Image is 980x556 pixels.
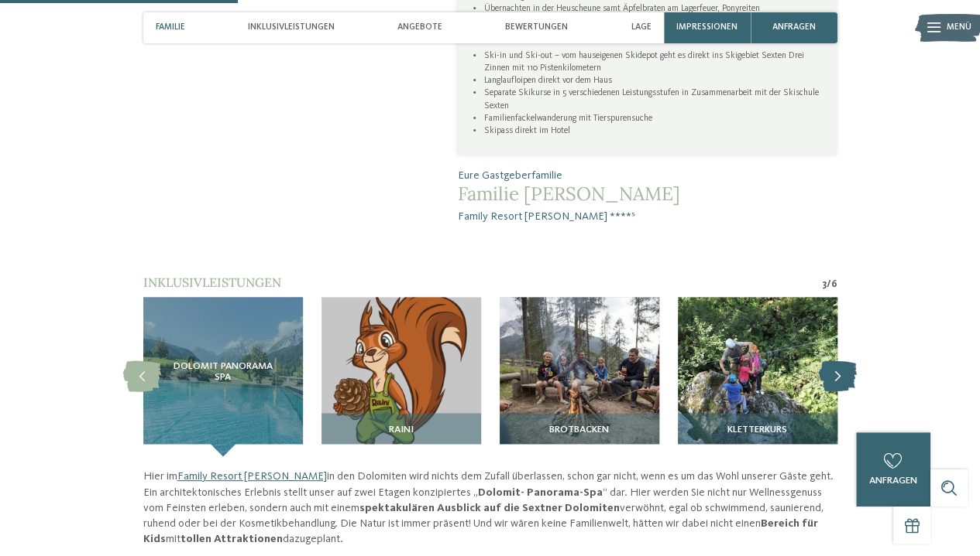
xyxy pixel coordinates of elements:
[143,469,837,547] p: Hier im in den Dolomiten wird nichts dem Zufall überlassen, schon gar nicht, wenn es um das Wohl ...
[458,168,837,183] span: Eure Gastgeberfamilie
[458,209,837,224] span: Family Resort [PERSON_NAME] ****ˢ
[359,503,620,513] strong: spektakulären Ausblick auf die Sextner Dolomiten
[483,2,818,15] li: Übernachten in der Heuscheune samt Äpfelbraten am Lagerfeuer, Ponyreiten
[458,183,837,206] span: Familie [PERSON_NAME]
[322,297,481,456] img: Unser Familienhotel in Sexten, euer Urlaubszuhause in den Dolomiten
[177,471,327,482] a: Family Resort [PERSON_NAME]
[389,425,414,435] span: RAINI
[831,278,837,292] span: 6
[483,74,818,87] li: Langlaufloipen direkt vor dem Haus
[483,125,818,137] li: Skipass direkt im Hotel
[676,22,738,32] span: Impressionen
[772,22,816,32] span: anfragen
[869,476,917,486] span: anfragen
[483,49,818,74] li: Ski-in und Ski-out – vom hauseigenen Skidepot geht es direkt ins Skigebiet Sexten Drei Zinnen mit...
[181,534,283,544] strong: tollen Attraktionen
[248,22,335,32] span: Inklusivleistungen
[483,87,818,111] li: Separate Skikurse in 5 verschiedenen Leistungsstufen in Zusammenarbeit mit der Skischule Sexten
[478,487,603,498] strong: Dolomit- Panorama-Spa
[500,297,659,456] img: Unser Familienhotel in Sexten, euer Urlaubszuhause in den Dolomiten
[397,22,442,32] span: Angebote
[678,297,837,456] img: Unser Familienhotel in Sexten, euer Urlaubszuhause in den Dolomiten
[827,278,831,292] span: /
[549,425,609,435] span: Brotbacken
[168,361,278,383] span: Dolomit Panorama SPA
[143,275,281,290] span: Inklusivleistungen
[156,22,185,32] span: Familie
[727,425,787,435] span: Kletterkurs
[631,22,652,32] span: Lage
[856,432,930,507] a: anfragen
[505,22,568,32] span: Bewertungen
[483,112,818,125] li: Familienfackelwanderung mit Tierspurensuche
[822,278,827,292] span: 3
